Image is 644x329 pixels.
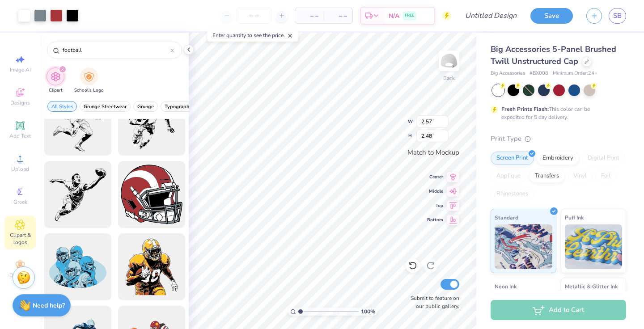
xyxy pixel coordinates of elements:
[84,103,127,110] span: Grunge Streetwear
[427,174,443,180] span: Center
[595,169,616,183] div: Foil
[10,66,31,73] span: Image AI
[47,101,77,112] button: filter button
[530,8,573,24] button: Save
[74,67,104,94] div: filter for School's Logo
[440,52,458,70] img: Back
[613,11,622,21] span: SB
[406,294,459,310] label: Submit to feature on our public gallery.
[565,224,623,269] img: Puff Ink
[62,46,170,55] input: Try "Stars"
[13,198,27,206] span: Greek
[568,169,593,183] div: Vinyl
[427,188,443,194] span: Middle
[74,67,104,94] button: filter button
[443,74,455,82] div: Back
[582,152,625,165] div: Digital Print
[495,224,552,269] img: Standard
[530,70,548,77] span: # BX008
[491,70,525,77] span: Big Accessories
[501,105,549,113] strong: Fresh Prints Flash:
[537,152,579,165] div: Embroidery
[10,99,30,106] span: Designs
[389,11,399,21] span: N/A
[74,87,104,94] span: School's Logo
[427,202,443,209] span: Top
[565,213,584,222] span: Puff Ink
[165,103,192,110] span: Typography
[529,169,565,183] div: Transfers
[609,8,626,24] a: SB
[301,11,318,21] span: – –
[4,232,36,246] span: Clipart & logos
[133,101,158,112] button: filter button
[11,165,29,173] span: Upload
[491,169,526,183] div: Applique
[495,213,518,222] span: Standard
[491,134,626,144] div: Print Type
[80,101,131,112] button: filter button
[491,44,616,67] span: Big Accessories 5-Panel Brushed Twill Unstructured Cap
[33,301,65,310] strong: Need help?
[501,105,611,121] div: This color can be expedited for 5 day delivery.
[9,272,31,279] span: Decorate
[491,187,534,201] div: Rhinestones
[51,72,61,82] img: Clipart Image
[361,308,375,316] span: 100 %
[553,70,597,77] span: Minimum Order: 24 +
[84,72,94,82] img: School's Logo Image
[329,11,347,21] span: – –
[137,103,154,110] span: Grunge
[237,8,271,24] input: – –
[9,132,31,139] span: Add Text
[405,13,414,19] span: FREE
[47,67,64,94] div: filter for Clipart
[51,103,73,110] span: All Styles
[208,29,298,42] div: Enter quantity to see the price.
[427,217,443,223] span: Bottom
[495,282,517,291] span: Neon Ink
[161,101,196,112] button: filter button
[49,87,63,94] span: Clipart
[491,152,534,165] div: Screen Print
[458,7,524,25] input: Untitled Design
[565,282,618,291] span: Metallic & Glitter Ink
[47,67,64,94] button: filter button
